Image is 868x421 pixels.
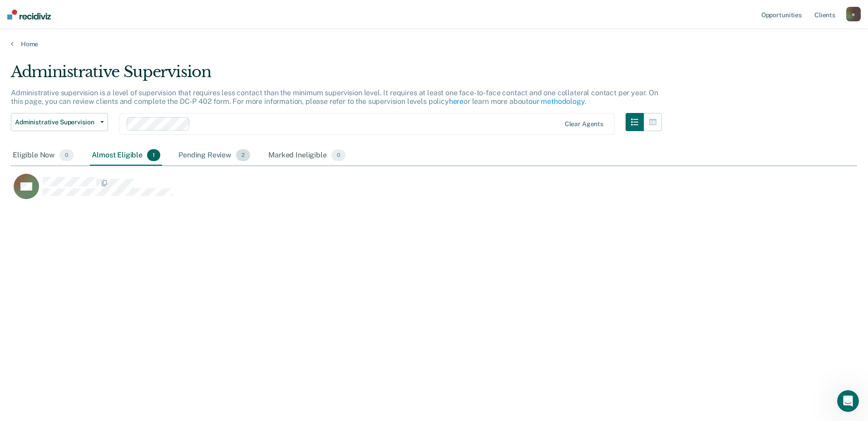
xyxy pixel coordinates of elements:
a: our methodology [528,97,585,106]
span: 0 [59,149,74,161]
div: Clear agents [565,120,603,128]
img: Recidiviz [7,10,51,20]
p: Administrative supervision is a level of supervision that requires less contact than the minimum ... [11,88,658,106]
span: 2 [236,149,250,161]
span: 1 [147,149,160,161]
button: e [846,7,861,21]
button: Administrative Supervision [11,113,108,131]
span: 0 [331,149,345,161]
span: Administrative Supervision [15,118,97,126]
div: Administrative Supervision [11,63,662,88]
div: Almost Eligible1 [90,146,162,166]
a: Home [11,40,857,48]
iframe: Intercom live chat [837,390,859,412]
div: Marked Ineligible0 [266,146,347,166]
div: CaseloadOpportunityCell-608LB [11,173,751,210]
div: Pending Review2 [177,146,252,166]
a: here [449,97,464,106]
div: Eligible Now0 [11,146,75,166]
